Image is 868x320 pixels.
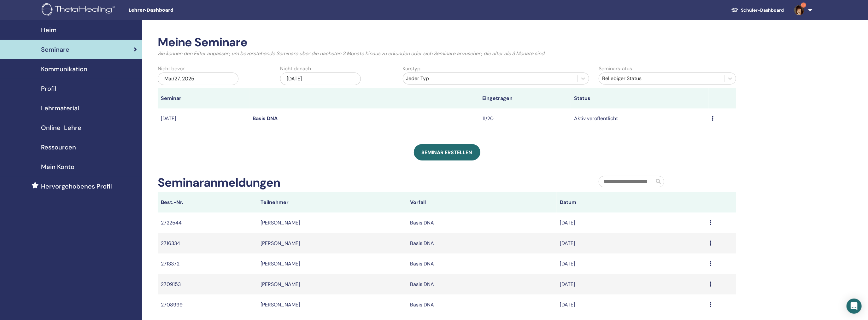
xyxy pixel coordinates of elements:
[253,115,278,122] a: Basis DNA
[557,212,706,233] td: [DATE]
[557,233,706,253] td: [DATE]
[158,73,238,85] div: Mai/27, 2025
[158,192,257,212] th: Best.-Nr.
[158,233,257,253] td: 2716334
[407,294,557,315] td: Basis DNA
[407,192,557,212] th: Vorfall
[557,253,706,274] td: [DATE]
[41,143,76,152] span: Ressourcen
[557,274,706,294] td: [DATE]
[557,192,706,212] th: Datum
[41,123,81,132] span: Online-Lehre
[257,233,407,253] td: [PERSON_NAME]
[158,176,280,190] h2: Seminaranmeldungen
[128,7,223,14] span: Lehrer-Dashboard
[731,7,739,13] img: graduation-cap-white.svg
[42,3,117,17] img: logo.png
[479,88,571,108] th: Eingetragen
[41,103,79,113] span: Lehrmaterial
[422,149,472,156] span: Seminar erstellen
[257,294,407,315] td: [PERSON_NAME]
[41,45,69,54] span: Seminare
[557,294,706,315] td: [DATE]
[599,65,632,73] label: Seminarstatus
[158,65,185,73] label: Nicht bevor
[158,274,257,294] td: 2709153
[403,65,421,73] label: Kurstyp
[602,75,721,82] div: Beliebiger Status
[407,253,557,274] td: Basis DNA
[41,162,74,172] span: Mein Konto
[257,192,407,212] th: Teilnehmer
[414,144,480,160] a: Seminar erstellen
[158,50,736,57] p: Sie können den Filter anpassen, um bevorstehende Seminare über die nächsten 3 Monate hinaus zu er...
[158,294,257,315] td: 2708999
[158,88,249,108] th: Seminar
[257,274,407,294] td: [PERSON_NAME]
[41,64,87,74] span: Kommunikation
[41,25,56,35] span: Heim
[158,35,736,50] h2: Meine Seminare
[406,75,574,82] div: Jeder Typ
[801,3,806,8] span: 9+
[257,212,407,233] td: [PERSON_NAME]
[158,253,257,274] td: 2713372
[41,84,56,93] span: Profil
[571,108,709,129] td: Aktiv veröffentlicht
[280,73,361,85] div: [DATE]
[726,4,789,16] a: Schüler-Dashboard
[158,212,257,233] td: 2722544
[158,108,249,129] td: [DATE]
[407,212,557,233] td: Basis DNA
[794,5,804,15] img: default.jpg
[407,274,557,294] td: Basis DNA
[571,88,709,108] th: Status
[280,65,311,73] label: Nicht danach
[257,253,407,274] td: [PERSON_NAME]
[41,182,112,191] span: Hervorgehobenes Profil
[847,299,862,314] div: Open Intercom Messenger
[479,108,571,129] td: 11/20
[407,233,557,253] td: Basis DNA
